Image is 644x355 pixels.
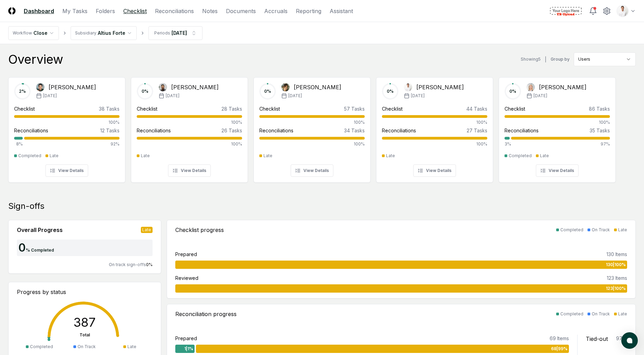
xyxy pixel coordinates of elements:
[589,105,610,112] div: 86 Tasks
[548,6,583,17] img: TB Upload Demo logo
[175,251,197,258] div: Prepared
[171,83,219,91] div: [PERSON_NAME]
[606,251,627,258] div: 130 Items
[404,83,412,91] img: Jonas Reyes
[263,153,272,159] div: Late
[592,227,610,233] div: On Track
[411,93,425,99] span: [DATE]
[154,30,170,36] div: Periods
[17,288,153,296] div: Progress by status
[226,7,256,15] a: Documents
[50,153,59,159] div: Late
[141,227,153,233] div: Late
[536,164,579,177] button: View Details
[499,72,616,183] a: 0%Shelby Cooper[PERSON_NAME][DATE]Checklist86 Tasks100%Reconciliations35 Tasks3%97%CompletedLateV...
[288,93,302,99] span: [DATE]
[592,311,610,317] div: On Track
[43,93,57,99] span: [DATE]
[413,164,456,177] button: View Details
[590,127,610,134] div: 35 Tasks
[533,93,547,99] span: [DATE]
[8,7,15,14] img: Logo
[560,227,583,233] div: Completed
[123,7,147,15] a: Checklist
[511,141,610,147] div: 97%
[127,344,136,350] div: Late
[175,274,198,282] div: Reviewed
[505,141,510,147] div: 3%
[606,285,626,292] span: 123 | 100 %
[8,52,63,66] div: Overview
[175,335,197,342] div: Prepared
[184,346,193,352] span: 1 | 1 %
[141,153,150,159] div: Late
[131,72,248,183] a: 0%Fausto Lucero[PERSON_NAME][DATE]Checklist28 Tasks100%Reconciliations26 Tasks100%LateView Details
[8,72,125,183] a: 2%Arthur Cook[PERSON_NAME][DATE]Checklist38 Tasks100%Reconciliations12 Tasks8%92%CompletedLateVie...
[221,105,242,112] div: 28 Tasks
[172,29,187,37] div: [DATE]
[24,141,120,147] div: 92%
[99,105,120,112] div: 38 Tasks
[545,56,547,63] div: |
[617,6,628,17] img: d09822cc-9b6d-4858-8d66-9570c114c672_b0bc35f1-fa8e-4ccc-bc23-b02c2d8c2b72.png
[148,26,202,40] button: Periods[DATE]
[344,105,365,112] div: 57 Tasks
[296,7,321,15] a: Reporting
[259,141,365,147] div: 100%
[259,127,293,134] div: Reconciliations
[166,93,179,99] span: [DATE]
[8,201,636,212] div: Sign-offs
[259,105,280,112] div: Checklist
[137,119,242,125] div: 100%
[14,127,48,134] div: Reconciliations
[294,83,341,91] div: [PERSON_NAME]
[137,127,171,134] div: Reconciliations
[253,72,371,183] a: 0%Jane Liu[PERSON_NAME][DATE]Checklist57 Tasks100%Reconciliations34 Tasks100%LateView Details
[30,344,53,350] div: Completed
[505,105,525,112] div: Checklist
[17,242,26,253] div: 0
[551,57,570,61] label: Group by
[14,141,23,147] div: 8%
[100,127,120,134] div: 12 Tasks
[167,220,636,298] a: Checklist progressCompletedOn TrackLatePrepared130 Items130|100%Reviewed123 Items123|100%
[221,127,242,134] div: 26 Tasks
[509,153,532,159] div: Completed
[618,311,627,317] div: Late
[49,83,96,91] div: [PERSON_NAME]
[202,7,218,15] a: Notes
[551,346,568,352] span: 68 | 99 %
[18,153,41,159] div: Completed
[45,164,88,177] button: View Details
[505,119,610,125] div: 100%
[109,262,146,267] span: On track sign-offs
[606,262,626,268] span: 130 | 100 %
[26,247,54,253] div: % Completed
[521,56,541,62] div: Showing 5
[376,72,493,183] a: 0%Jonas Reyes[PERSON_NAME][DATE]Checklist44 Tasks100%Reconciliations27 Tasks100%LateView Details
[467,127,487,134] div: 27 Tasks
[618,227,627,233] div: Late
[14,119,120,125] div: 100%
[344,127,365,134] div: 34 Tasks
[616,335,627,343] div: 97 %
[168,164,211,177] button: View Details
[96,7,115,15] a: Folders
[175,226,224,234] div: Checklist progress
[560,311,583,317] div: Completed
[17,226,63,234] div: Overall Progress
[14,105,35,112] div: Checklist
[8,26,202,40] nav: breadcrumb
[281,83,290,91] img: Jane Liu
[137,105,157,112] div: Checklist
[62,7,87,15] a: My Tasks
[259,119,365,125] div: 100%
[466,105,487,112] div: 44 Tasks
[330,7,353,15] a: Assistant
[607,274,627,282] div: 123 Items
[505,127,539,134] div: Reconciliations
[550,335,569,342] div: 69 Items
[621,332,638,349] button: atlas-launcher
[527,83,535,91] img: Shelby Cooper
[159,83,167,91] img: Fausto Lucero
